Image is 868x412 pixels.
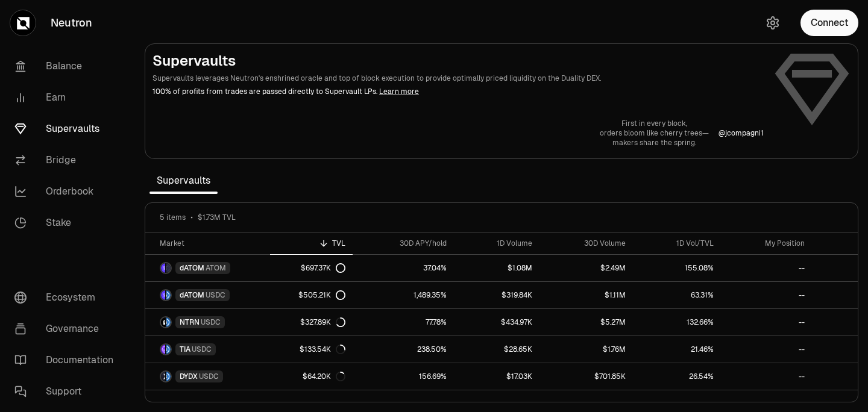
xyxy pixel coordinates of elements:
a: 63.31% [633,282,721,308]
span: USDC [199,372,219,381]
div: $327.89K [300,317,345,327]
div: $64.20K [303,372,345,381]
img: USDC Logo [166,290,171,300]
a: Supervaults [5,113,130,145]
img: DYDX Logo [161,372,165,381]
a: $1.11M [539,282,633,308]
h2: Supervaults [153,51,764,70]
a: $1.08M [454,255,539,281]
p: makers share the spring. [600,138,709,148]
a: 21.46% [633,336,721,363]
a: 155.08% [633,255,721,281]
div: 1D Volume [461,239,532,248]
a: Support [5,376,130,407]
p: 100% of profits from trades are passed directly to Supervault LPs. [153,86,764,97]
a: Bridge [5,145,130,176]
span: USDC [206,290,225,300]
button: Connect [800,10,858,36]
a: $133.54K [270,336,353,363]
span: NTRN [180,317,200,327]
a: TIA LogoUSDC LogoTIAUSDC [145,336,270,363]
a: Ecosystem [5,282,130,313]
a: 132.66% [633,309,721,336]
img: TIA Logo [161,345,165,354]
a: $64.20K [270,363,353,390]
a: $17.03K [454,363,539,390]
span: 5 items [160,213,186,222]
span: $1.73M TVL [198,213,236,222]
p: Supervaults leverages Neutron's enshrined oracle and top of block execution to provide optimally ... [153,73,764,84]
div: 30D Volume [547,239,626,248]
img: dATOM Logo [161,263,165,273]
a: -- [721,255,812,281]
a: dATOM LogoUSDC LogodATOMUSDC [145,282,270,308]
a: Learn more [379,87,419,96]
span: ATOM [206,263,226,273]
a: Earn [5,82,130,113]
a: $319.84K [454,282,539,308]
a: Orderbook [5,176,130,207]
span: dATOM [180,263,204,273]
div: $133.54K [300,345,345,354]
span: TIA [180,345,190,354]
img: USDC Logo [166,317,171,327]
a: $28.65K [454,336,539,363]
a: -- [721,309,812,336]
a: -- [721,363,812,390]
img: NTRN Logo [161,317,165,327]
a: $327.89K [270,309,353,336]
span: USDC [192,345,212,354]
a: Governance [5,313,130,345]
a: @jcompagni1 [719,128,764,138]
img: USDC Logo [166,372,171,381]
div: My Position [728,239,805,248]
div: 30D APY/hold [360,239,447,248]
span: DYDX [180,372,198,381]
a: 156.69% [353,363,454,390]
a: dATOM LogoATOM LogodATOMATOM [145,255,270,281]
a: Stake [5,207,130,239]
a: 26.54% [633,363,721,390]
div: $505.21K [298,290,345,300]
a: -- [721,336,812,363]
a: DYDX LogoUSDC LogoDYDXUSDC [145,363,270,390]
a: $1.76M [539,336,633,363]
span: dATOM [180,290,204,300]
img: ATOM Logo [166,263,171,273]
a: $5.27M [539,309,633,336]
p: First in every block, [600,119,709,128]
a: 77.78% [353,309,454,336]
a: $505.21K [270,282,353,308]
p: @ jcompagni1 [719,128,764,138]
span: Supervaults [149,169,218,193]
a: First in every block,orders bloom like cherry trees—makers share the spring. [600,119,709,148]
div: TVL [277,239,346,248]
a: $701.85K [539,363,633,390]
img: USDC Logo [166,345,171,354]
img: dATOM Logo [161,290,165,300]
a: $697.37K [270,255,353,281]
span: USDC [201,317,221,327]
a: NTRN LogoUSDC LogoNTRNUSDC [145,309,270,336]
a: 238.50% [353,336,454,363]
a: $2.49M [539,255,633,281]
p: orders bloom like cherry trees— [600,128,709,138]
a: Documentation [5,345,130,376]
a: Balance [5,51,130,82]
div: Market [160,239,263,248]
a: -- [721,282,812,308]
div: 1D Vol/TVL [640,239,714,248]
a: 1,489.35% [353,282,454,308]
a: $434.97K [454,309,539,336]
div: $697.37K [301,263,345,273]
a: 37.04% [353,255,454,281]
